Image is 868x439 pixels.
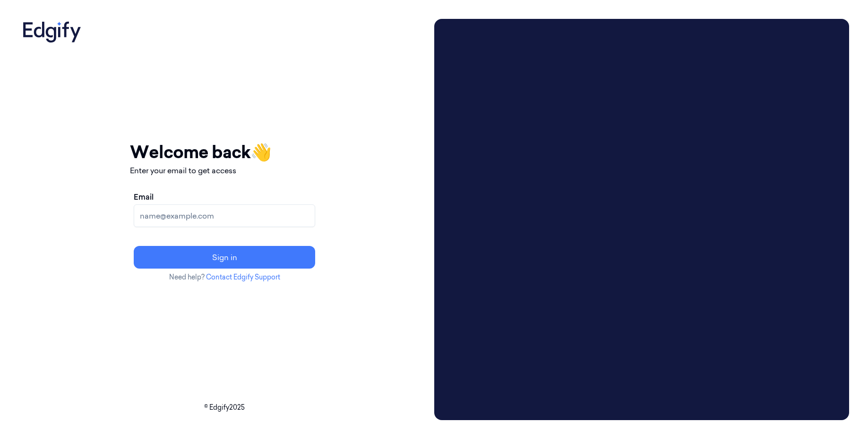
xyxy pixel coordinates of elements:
a: Contact Edgify Support [206,273,280,281]
h1: Welcome back 👋 [130,139,319,165]
input: name@example.com [134,204,315,227]
p: Enter your email to get access [130,165,319,176]
label: Email [134,191,154,203]
button: Sign in [134,246,315,269]
p: Need help? [130,272,319,282]
p: © Edgify 2025 [19,403,430,413]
